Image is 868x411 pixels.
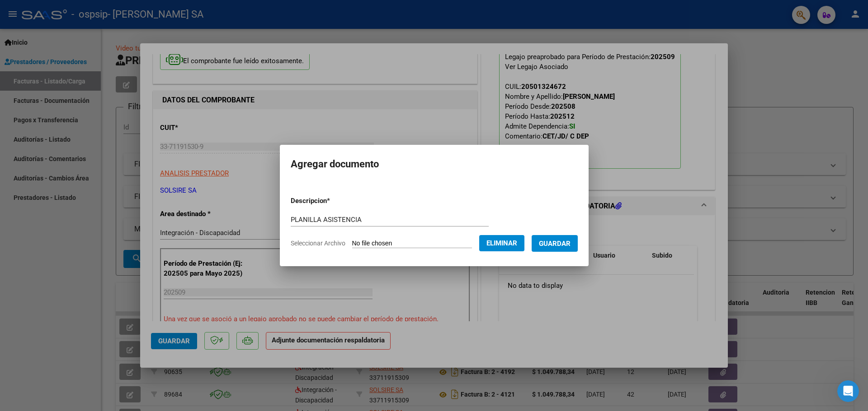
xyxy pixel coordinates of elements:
[479,235,524,251] button: Eliminar
[532,235,578,252] button: Guardar
[539,240,571,248] span: Guardar
[837,380,859,402] iframe: Intercom live chat
[291,196,377,206] p: Descripcion
[486,239,517,247] span: Eliminar
[291,156,578,173] h2: Agregar documento
[291,240,345,247] span: Seleccionar Archivo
